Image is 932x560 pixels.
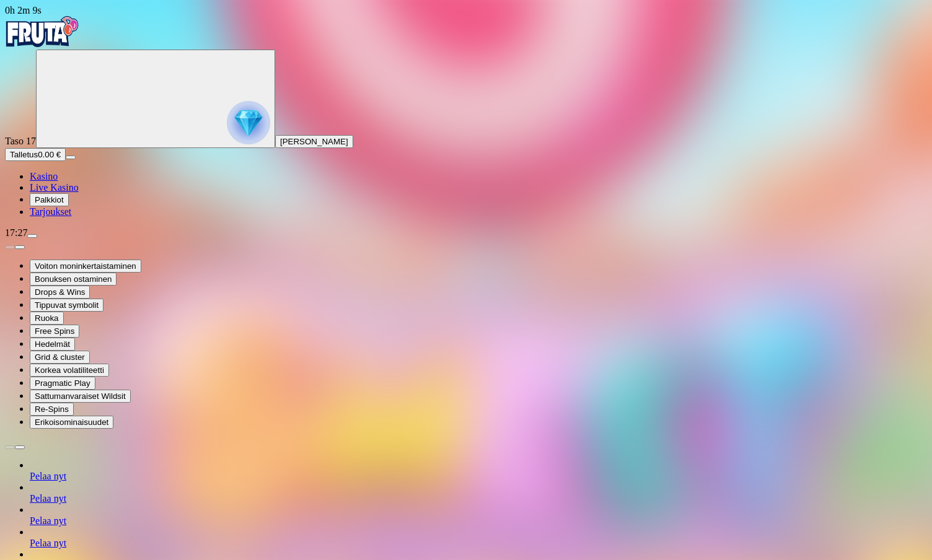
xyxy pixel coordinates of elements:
[10,150,38,159] span: Talletus
[35,326,74,336] span: Free Spins
[30,260,141,273] button: Voiton moninkertaistaminen
[27,234,37,238] button: menu
[35,195,64,204] span: Palkkiot
[30,206,71,217] a: Tarjoukset
[15,245,25,249] button: next slide
[5,245,15,249] button: prev slide
[38,150,61,159] span: 0.00 €
[35,352,85,362] span: Grid & cluster
[35,261,136,271] span: Voiton moninkertaistaminen
[5,227,27,238] span: 17:27
[35,339,70,349] span: Hedelmät
[5,5,42,15] span: user session time
[30,351,90,364] button: Grid & cluster
[35,287,85,297] span: Drops & Wins
[35,313,59,323] span: Ruoka
[36,50,275,148] button: reward progress
[5,445,15,449] button: prev slide
[30,403,74,416] button: Re-Spins
[227,101,270,144] img: reward progress
[5,148,66,161] button: Talletusplus icon0.00 €
[30,338,75,351] button: Hedelmät
[30,515,66,526] a: Pelaa nyt
[15,445,25,449] button: next slide
[5,136,36,146] span: Taso 17
[30,286,90,299] button: Drops & Wins
[30,182,79,193] a: Live Kasino
[30,364,109,377] button: Korkea volatiliteetti
[30,312,64,325] button: Ruoka
[35,405,69,414] span: Re-Spins
[35,392,126,401] span: Sattumanvaraiset Wildsit
[35,418,108,427] span: Erikoisominaisuudet
[35,300,99,310] span: Tippuvat symbolit
[280,137,348,146] span: [PERSON_NAME]
[30,493,66,504] a: Pelaa nyt
[30,538,66,548] a: Pelaa nyt
[30,273,116,286] button: Bonuksen ostaminen
[30,416,113,429] button: Erikoisominaisuudet
[5,16,927,217] nav: Primary
[66,155,76,159] button: menu
[30,377,95,390] button: Pragmatic Play
[35,274,112,284] span: Bonuksen ostaminen
[30,325,79,338] button: Free Spins
[5,16,79,47] img: Fruta
[35,378,90,388] span: Pragmatic Play
[30,299,103,312] button: Tippuvat symbolit
[5,38,79,49] a: Fruta
[275,135,353,148] button: [PERSON_NAME]
[30,171,58,182] a: Kasino
[30,471,66,481] a: Pelaa nyt
[30,193,69,206] button: Palkkiot
[30,390,131,403] button: Sattumanvaraiset Wildsit
[5,171,927,217] nav: Main menu
[35,365,104,375] span: Korkea volatiliteetti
